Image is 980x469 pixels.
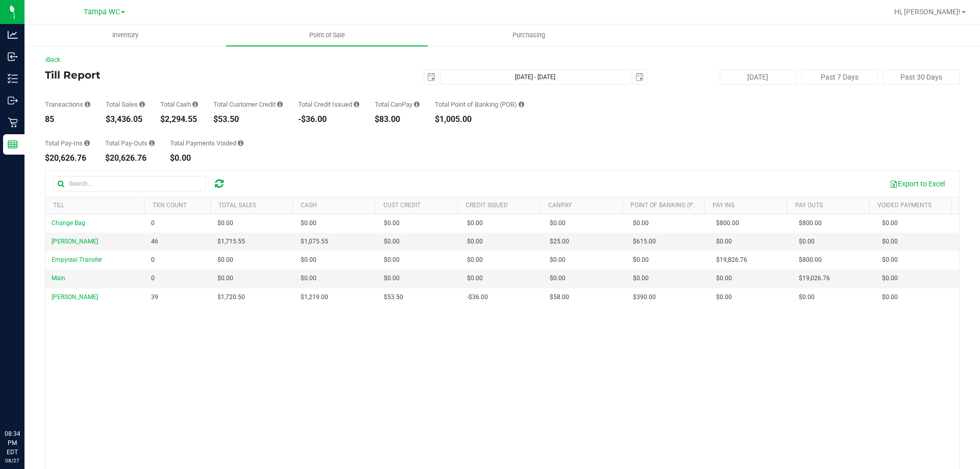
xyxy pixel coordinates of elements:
span: $0.00 [217,218,233,228]
div: -$36.00 [298,115,359,124]
span: [PERSON_NAME] [52,293,98,301]
inline-svg: Reports [8,139,18,150]
i: Sum of all cash pay-ins added to tills within the date range. [84,140,90,146]
span: Main [52,275,65,282]
span: $58.00 [550,292,569,302]
a: Voided Payments [877,202,932,209]
span: $0.00 [301,218,316,228]
div: Total CanPay [375,101,420,108]
span: $0.00 [882,237,898,246]
h4: Till Report [45,69,350,81]
span: $0.00 [467,255,483,265]
span: $800.00 [799,218,822,228]
div: $20,626.76 [105,154,155,162]
span: Hi, [PERSON_NAME]! [894,8,961,16]
inline-svg: Inventory [8,73,18,84]
div: $1,005.00 [435,115,524,124]
span: $0.00 [217,274,233,283]
i: Sum of all successful, non-voided payment transaction amounts using account credit as the payment... [277,101,283,108]
div: $3,436.05 [106,115,145,124]
div: Total Point of Banking (POB) [435,101,524,108]
span: $0.00 [633,274,649,283]
span: select [632,70,647,84]
span: Inventory [99,31,152,40]
div: Total Customer Credit [213,101,283,108]
span: Point of Sale [296,31,359,40]
span: $0.00 [384,255,400,265]
span: $0.00 [217,255,233,265]
span: $0.00 [550,274,566,283]
span: Purchasing [499,31,559,40]
button: Past 7 Days [801,69,878,85]
span: $0.00 [716,292,732,302]
span: $1,075.55 [301,237,328,246]
span: $0.00 [882,218,898,228]
span: $0.00 [467,237,483,246]
span: 0 [151,218,155,228]
span: $53.50 [384,292,403,302]
i: Sum of all successful, non-voided payment transaction amounts (excluding tips and transaction fee... [139,101,145,108]
span: 46 [151,237,158,246]
span: $1,720.50 [217,292,245,302]
div: $0.00 [170,154,243,162]
span: -$36.00 [467,292,488,302]
i: Count of all successful payment transactions, possibly including voids, refunds, and cash-back fr... [85,101,90,108]
i: Sum of the successful, non-voided point-of-banking payment transaction amounts, both via payment ... [519,101,524,108]
div: 85 [45,115,90,124]
button: [DATE] [720,69,796,85]
div: $2,294.55 [160,115,198,124]
a: Back [45,56,60,63]
div: $83.00 [375,115,420,124]
span: [PERSON_NAME] [52,238,98,245]
span: $800.00 [799,255,822,265]
inline-svg: Inbound [8,52,18,62]
a: Total Sales [218,202,256,209]
span: $0.00 [799,237,815,246]
a: CanPay [548,202,572,209]
i: Sum of all successful, non-voided payment transaction amounts using CanPay (as well as manual Can... [414,101,420,108]
a: Point of Banking (POB) [630,202,703,209]
a: Pay Ins [713,202,734,209]
span: 0 [151,255,155,265]
i: Sum of all voided payment transaction amounts (excluding tips and transaction fees) within the da... [238,140,243,146]
span: $390.00 [633,292,656,302]
span: $25.00 [550,237,569,246]
span: $615.00 [633,237,656,246]
span: $0.00 [467,274,483,283]
i: Sum of all successful, non-voided cash payment transaction amounts (excluding tips and transactio... [192,101,198,108]
a: Point of Sale [226,24,428,46]
span: 0 [151,274,155,283]
i: Sum of all cash pay-outs removed from tills within the date range. [149,140,155,146]
span: $0.00 [882,292,898,302]
span: select [424,70,438,84]
span: $1,715.55 [217,237,245,246]
button: Past 30 Days [883,69,960,85]
span: $0.00 [301,255,316,265]
iframe: Resource center [10,387,41,418]
a: Pay Outs [795,202,823,209]
span: $0.00 [550,255,566,265]
i: Sum of all successful refund transaction amounts from purchase returns resulting in account credi... [354,101,359,108]
span: Empyreal Transfer [52,256,102,263]
span: $0.00 [633,255,649,265]
span: $0.00 [716,237,732,246]
a: Inventory [24,24,226,46]
div: Transactions [45,101,90,108]
span: $0.00 [384,218,400,228]
span: $0.00 [882,255,898,265]
a: TXN Count [153,202,187,209]
p: 08/27 [5,457,20,464]
a: Cash [301,202,317,209]
a: Credit Issued [465,202,508,209]
div: Total Cash [160,101,198,108]
span: $0.00 [716,274,732,283]
span: $0.00 [384,274,400,283]
span: $19,826.76 [716,255,747,265]
a: Cust Credit [383,202,421,209]
inline-svg: Outbound [8,95,18,106]
inline-svg: Analytics [8,30,18,40]
div: Total Credit Issued [298,101,359,108]
span: $0.00 [301,274,316,283]
div: Total Pay-Outs [105,140,155,146]
span: $1,219.00 [301,292,328,302]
